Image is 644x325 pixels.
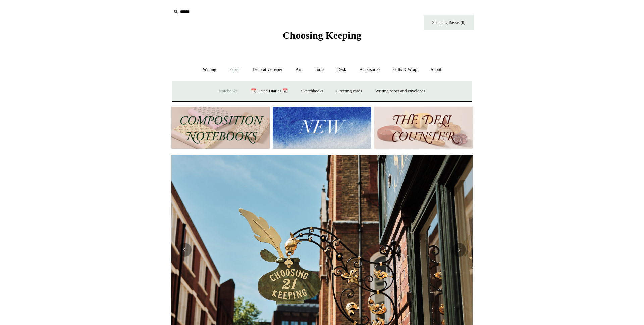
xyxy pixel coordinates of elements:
[223,61,246,79] a: Paper
[245,82,294,100] a: 📆 Dated Diaries 📆
[289,61,307,79] a: Art
[197,61,222,79] a: Writing
[387,61,423,79] a: Gifts & Wrap
[374,107,473,149] img: The Deli Counter
[354,61,386,79] a: Accessories
[424,15,474,30] a: Shopping Basket (0)
[309,61,330,79] a: Tools
[283,35,361,40] a: Choosing Keeping
[213,82,244,100] a: Notebooks
[273,107,371,149] img: New.jpg__PID:f73bdf93-380a-4a35-bcfe-7823039498e1
[452,243,466,257] button: Next
[178,243,192,257] button: Previous
[171,107,270,149] img: 202302 Composition ledgers.jpg__PID:69722ee6-fa44-49dd-a067-31375e5d54ec
[283,30,361,41] span: Choosing Keeping
[424,61,447,79] a: About
[295,82,329,100] a: Sketchbooks
[247,61,288,79] a: Decorative paper
[369,82,431,100] a: Writing paper and envelopes
[330,82,368,100] a: Greeting cards
[331,61,353,79] a: Desk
